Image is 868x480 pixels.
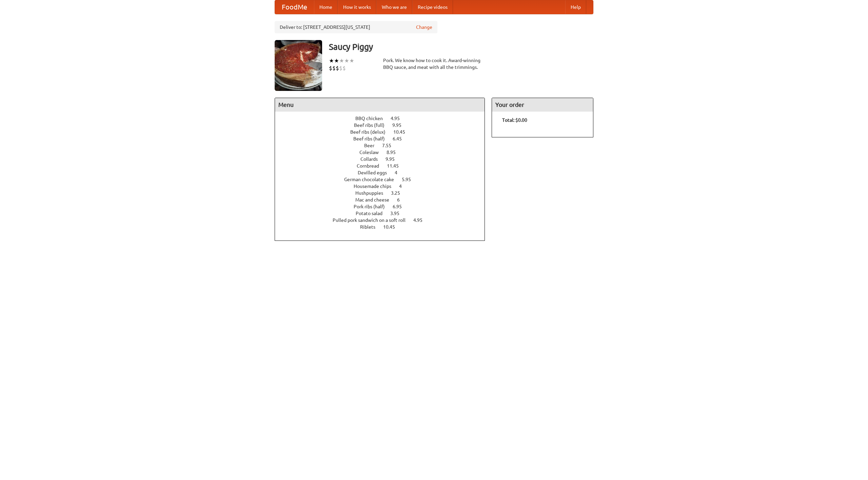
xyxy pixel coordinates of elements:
li: ★ [344,57,349,64]
a: Beer 7.55 [364,143,404,148]
span: Pulled pork sandwich on a soft roll [333,217,412,223]
a: Mac and cheese 6 [355,197,412,203]
h4: Menu [275,98,485,112]
span: Potato salad [356,211,389,216]
li: ★ [349,57,354,64]
a: Cornbread 11.45 [357,163,411,169]
li: ★ [334,57,339,64]
a: Pulled pork sandwich on a soft roll 4.95 [333,217,435,223]
span: Collards [360,156,384,162]
a: Potato salad 3.95 [356,211,412,216]
span: German chocolate cake [344,177,401,182]
a: Help [565,0,586,14]
span: 9.95 [386,156,401,162]
li: $ [342,64,346,72]
span: Cornbread [357,163,386,169]
li: ★ [329,57,334,64]
li: $ [339,64,342,72]
span: BBQ chicken [355,116,390,121]
span: 7.55 [382,143,398,148]
img: angular.jpg [275,40,322,91]
span: 6.95 [393,204,409,209]
a: FoodMe [275,0,314,14]
span: 9.95 [392,122,408,128]
span: Beer [364,143,381,148]
span: 4 [399,184,409,189]
span: 10.45 [393,129,412,135]
a: BBQ chicken 4.95 [355,116,412,121]
span: 3.95 [390,211,406,216]
a: How it works [338,0,376,14]
span: Coleslaw [359,150,386,155]
div: Deliver to: [STREET_ADDRESS][US_STATE] [275,21,437,33]
span: 4.95 [391,116,407,121]
div: Pork. We know how to cook it. Award-winning BBQ sauce, and meat with all the trimmings. [383,57,485,71]
a: Change [416,24,432,31]
span: 8.95 [387,150,402,155]
a: Housemade chips 4 [354,184,414,189]
a: Devilled eggs 4 [358,170,410,175]
a: Recipe videos [412,0,453,14]
li: $ [336,64,339,72]
h4: Your order [492,98,593,112]
span: 6.45 [393,136,409,141]
span: Pork ribs (half) [354,204,392,209]
li: $ [329,64,332,72]
span: 4 [395,170,404,175]
span: Beef ribs (half) [353,136,392,141]
a: German chocolate cake 5.95 [344,177,423,182]
a: Beef ribs (delux) 10.45 [350,129,418,135]
span: Beef ribs (delux) [350,129,392,135]
span: Devilled eggs [358,170,394,175]
a: Collards 9.95 [360,156,407,162]
span: 5.95 [402,177,418,182]
span: 4.95 [413,217,429,223]
li: $ [332,64,336,72]
span: Hushpuppies [355,190,390,196]
span: Riblets [360,224,382,230]
a: Beef ribs (half) 6.45 [353,136,414,141]
span: 10.45 [383,224,402,230]
span: Mac and cheese [355,197,396,203]
a: Home [314,0,338,14]
a: Who we are [376,0,412,14]
span: 11.45 [387,163,406,169]
span: 6 [397,197,407,203]
h3: Saucy Piggy [329,40,593,54]
span: 3.25 [391,190,407,196]
span: Beef ribs (full) [354,122,391,128]
a: Beef ribs (full) 9.95 [354,122,414,128]
a: Riblets 10.45 [360,224,408,230]
span: Housemade chips [354,184,398,189]
a: Pork ribs (half) 6.95 [354,204,414,209]
li: ★ [339,57,344,64]
b: Total: $0.00 [502,117,527,123]
a: Hushpuppies 3.25 [355,190,413,196]
a: Coleslaw 8.95 [359,150,408,155]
